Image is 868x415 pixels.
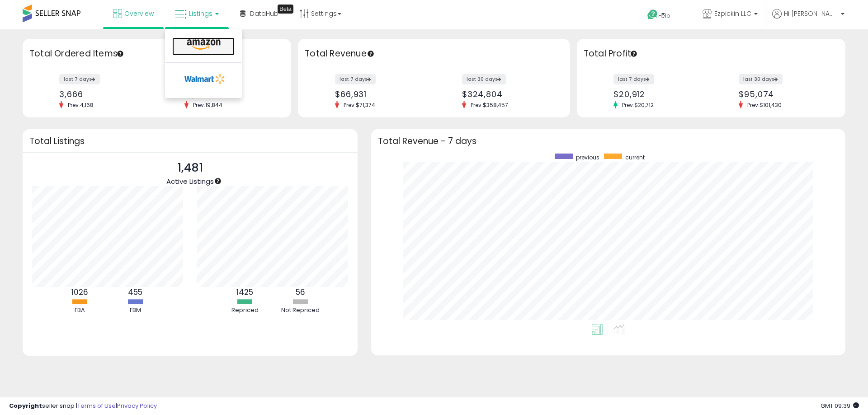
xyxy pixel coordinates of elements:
span: current [625,154,645,161]
span: Help [658,12,670,19]
div: Tooltip anchor [214,177,222,185]
a: Privacy Policy [117,401,157,410]
p: 1,481 [166,159,214,177]
div: Not Repriced [274,306,328,315]
div: seller snap | | [9,402,157,410]
span: Listings [189,9,212,18]
div: $95,074 [739,89,830,99]
span: Active Listings [166,177,214,186]
b: 1425 [236,287,253,298]
div: FBA [52,306,107,315]
b: 1026 [71,287,88,298]
label: last 30 days [462,74,506,84]
a: Terms of Use [77,401,116,410]
div: Tooltip anchor [630,50,638,58]
span: Overview [124,9,154,18]
span: Hi [PERSON_NAME] [784,9,838,18]
div: $66,931 [335,89,427,99]
span: Prev: $101,430 [743,101,786,109]
label: last 7 days [613,74,654,84]
div: Tooltip anchor [367,50,375,58]
div: Tooltip anchor [278,5,293,14]
h3: Total Ordered Items [29,47,284,60]
label: last 7 days [335,74,376,84]
span: 2025-10-8 09:39 GMT [821,401,859,410]
span: DataHub [250,9,278,18]
h3: Total Revenue [305,47,563,60]
span: Prev: $358,457 [466,101,513,109]
div: 3,666 [59,89,150,99]
span: Prev: 19,844 [189,101,227,109]
div: Repriced [218,306,272,315]
span: Ezpickin LLC [714,9,751,18]
strong: Copyright [9,401,42,410]
span: Prev: $20,712 [618,101,658,109]
b: 56 [296,287,305,298]
a: Help [640,2,688,29]
label: last 30 days [739,74,783,84]
div: $20,912 [613,89,704,99]
h3: Total Listings [29,138,351,145]
label: last 7 days [59,74,100,84]
div: Tooltip anchor [116,50,124,58]
span: Prev: 4,168 [63,101,98,109]
div: 18,284 [184,89,275,99]
h3: Total Revenue - 7 days [378,138,839,145]
span: previous [576,154,599,161]
span: Prev: $71,374 [339,101,380,109]
b: 455 [128,287,142,298]
a: Hi [PERSON_NAME] [772,9,844,29]
div: $324,804 [462,89,554,99]
i: Get Help [647,9,658,20]
div: FBM [108,306,162,315]
h3: Total Profit [584,47,839,60]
